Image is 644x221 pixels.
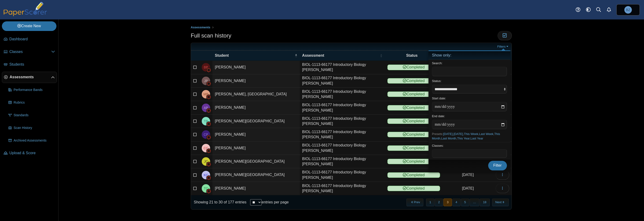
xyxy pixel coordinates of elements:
td: [PERSON_NAME], [GEOGRAPHIC_DATA] [212,88,300,101]
button: 1 [426,199,434,206]
span: Filter [493,163,502,167]
a: Archived Assessments [7,135,57,146]
td: [PERSON_NAME] [212,101,300,114]
a: BIOL-1113-66177 Introductory Biology [PERSON_NAME] [300,61,385,74]
a: Bo Zhang [616,4,640,15]
img: canvas-logo.png [206,189,211,194]
button: 5 [461,199,469,206]
a: Assessments [190,25,212,30]
a: BIOL-1113-66177 Introductory Biology [PERSON_NAME] [300,168,385,181]
span: Bo Zhang [624,6,632,14]
a: Students [2,59,57,70]
span: Completed [387,145,440,151]
a: BIOL-1113-66177 Introductory Biology [PERSON_NAME] [300,74,385,87]
span: Performance Bands [14,88,55,92]
span: Status [387,53,436,58]
div: Showing 21 to 30 of 177 entries [191,195,246,209]
h4: Show only: [428,51,510,60]
td: [PERSON_NAME][GEOGRAPHIC_DATA] [212,115,300,128]
span: Presets: , , , , , , , [432,132,500,140]
span: Completed [387,186,440,191]
label: Search: [432,61,443,65]
td: [PERSON_NAME][GEOGRAPHIC_DATA] [212,168,300,182]
span: Classes [9,49,51,54]
span: … [470,199,479,206]
span: Kennedi Campbell [204,173,208,177]
span: Completed [387,132,440,137]
a: Last Month [441,137,456,140]
label: entries per page [262,200,289,204]
button: Filter [488,161,507,170]
nav: pagination [406,199,509,206]
span: Assessment : Activate to sort [380,53,383,58]
span: Upload & Score [9,150,55,156]
img: canvas-logo.png [206,135,211,140]
span: Student : Activate to invert sorting [295,53,297,58]
img: canvas-logo.png [206,95,211,99]
span: Completed [387,159,440,164]
label: Classes: [432,144,444,147]
a: BIOL-1113-66177 Introductory Biology [PERSON_NAME] [300,182,385,195]
a: Filters [496,44,510,49]
span: Completed [387,78,440,84]
a: Classes [2,46,57,58]
a: BIOL-1113-66177 Introductory Biology [PERSON_NAME] [300,88,385,101]
time: Sep 8, 2025 at 4:19 PM [462,186,474,190]
h1: Full scan history [191,32,231,40]
a: BIOL-1113-66177 Introductory Biology [PERSON_NAME] [300,115,385,128]
span: Berkley Britten [204,66,208,69]
button: 2 [435,199,443,206]
img: canvas-logo.png [206,68,211,72]
span: Dashboard [9,37,55,42]
span: Tj Caster [204,187,208,190]
td: [PERSON_NAME] [212,61,300,74]
img: PaperScorer [2,2,49,16]
a: BIOL-1113-66177 Introductory Biology [PERSON_NAME] [300,155,385,168]
span: Completed [387,118,440,124]
span: Mali Bryan [204,93,209,96]
button: 3 [443,199,452,206]
span: Archived Assessments [14,138,55,143]
span: Tessah Burroughs [204,120,208,123]
td: [PERSON_NAME] [212,74,300,88]
button: Next [492,199,509,206]
tags: ​ [432,149,507,158]
time: Sep 8, 2025 at 4:19 PM [462,173,474,177]
a: Dashboard [2,34,57,45]
span: Completed [387,64,440,70]
button: 18 [480,199,490,206]
label: Start date: [432,97,446,100]
span: Completed [387,172,440,178]
img: canvas-logo.png [206,81,211,86]
span: Assessments [191,26,210,29]
a: Last Year [471,137,483,140]
span: Completed [387,105,440,111]
span: Scan History [14,126,55,130]
img: canvas-logo.png [206,149,211,153]
a: Rubrics [7,97,57,108]
span: Standards [14,113,55,118]
a: BIOL-1113-66177 Introductory Biology [PERSON_NAME] [300,101,385,114]
a: [DATE] [454,132,463,136]
span: Assessments [10,75,51,80]
span: Jordan Campbell [204,160,208,163]
a: Create New [2,21,56,31]
a: Alerts [604,5,614,15]
span: Assessment [302,53,379,58]
a: BIOL-1113-66177 Introductory Biology [PERSON_NAME] [300,142,385,155]
a: PaperScorer [2,13,49,17]
a: Last Week [479,132,493,136]
span: Bo Zhang [626,8,630,11]
span: Claire Bynum [204,133,208,136]
a: BIOL-1113-66177 Introductory Biology [PERSON_NAME] [300,128,385,141]
label: Status: [432,79,441,83]
button: Previous [406,199,423,206]
span: Rubrics [14,100,55,105]
span: Completed [387,91,440,97]
td: [PERSON_NAME] [212,142,300,155]
a: Standards [7,110,57,121]
span: Students [9,62,55,67]
a: Scan History [7,122,57,134]
td: [PERSON_NAME] [212,128,300,141]
span: Jack Brown [204,79,208,82]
